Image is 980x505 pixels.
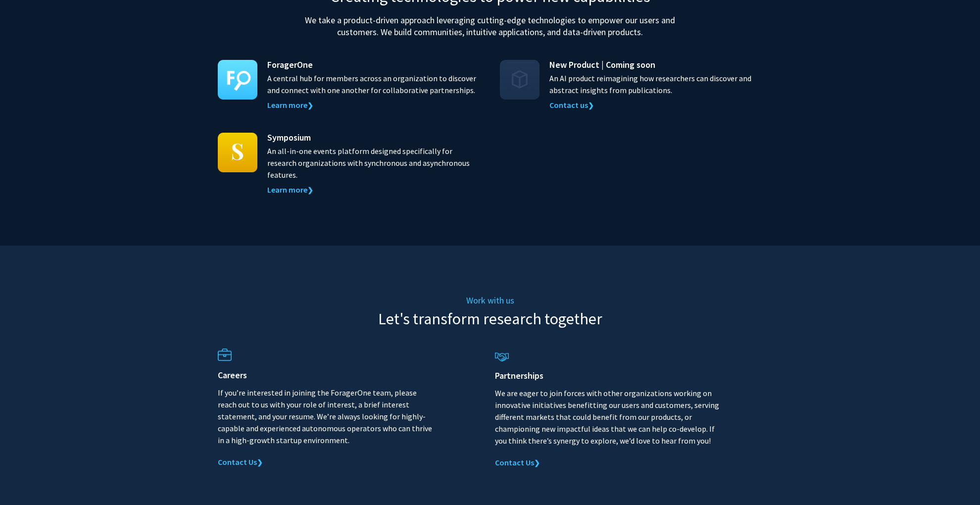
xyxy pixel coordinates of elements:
[218,457,263,467] a: Opens in a new tab
[495,353,509,361] img: partnerships_icon.png
[307,101,313,110] span: ❯
[267,185,313,195] a: Opens in a new tab
[307,186,313,195] span: ❯
[267,131,311,144] span: Symposium
[588,101,594,110] span: ❯
[267,58,313,71] span: ForagerOne
[218,60,257,100] img: foragerone_product_icon.png
[495,387,762,447] p: We are eager to join forces with other organizations working on innovative initiatives benefittin...
[292,14,688,38] h5: We take a product-driven approach leveraging cutting-edge technologies to empower our users and c...
[495,457,540,467] a: Opens in a new tab
[218,368,247,382] span: Careers
[218,309,762,328] h2: Let's transform research together
[534,458,540,467] span: ❯
[500,60,539,100] img: new_product_icon.png
[267,100,313,110] a: Opens in a new tab
[495,369,543,382] span: Partnerships
[257,458,263,467] span: ❯
[218,133,257,172] img: symposium_product_icon.png
[218,387,445,446] p: If you’re interested in joining the ForagerOne team, please reach out to us with your role of int...
[549,58,655,71] span: New Product | Coming soon
[549,72,762,96] p: An AI product reimagining how researchers can discover and abstract insights from publications.
[218,295,762,306] h5: Work with us
[7,460,42,498] iframe: Chat
[549,100,594,110] a: Opens in a new tab
[267,145,480,181] p: An all-in-one events platform designed specifically for research organizations with synchronous a...
[218,349,232,361] img: careers_icon.png
[267,72,480,96] p: A central hub for members across an organization to discover and connect with one another for col...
